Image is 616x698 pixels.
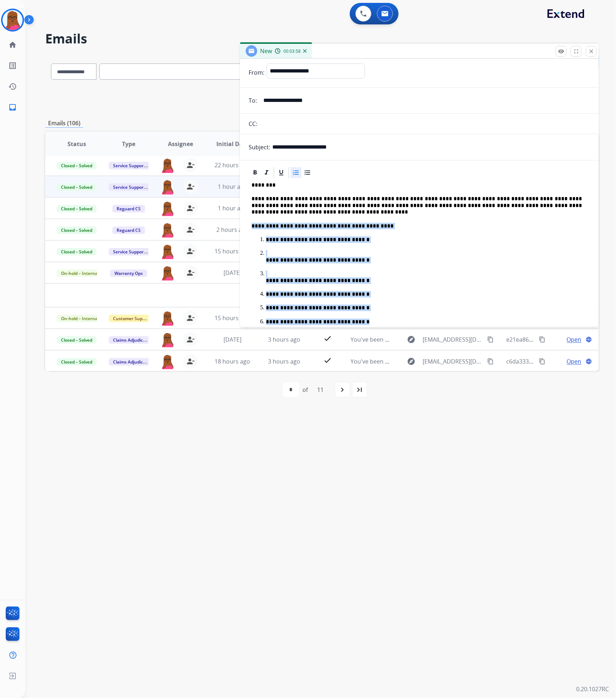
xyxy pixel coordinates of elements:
[57,162,97,169] span: Closed – Solved
[558,48,564,55] mat-icon: remove_red_eye
[186,314,195,322] mat-icon: person_remove
[224,269,241,277] span: [DATE]
[160,311,175,326] img: agent-avatar
[109,248,150,256] span: Service Support
[160,201,175,216] img: agent-avatar
[507,336,613,343] span: e21ea86f-6409-4c19-b264-a3f53b182f9d
[291,167,301,178] div: Ordered List
[218,183,247,191] span: 1 hour ago
[186,335,195,344] mat-icon: person_remove
[276,167,287,178] div: Underline
[45,119,83,128] p: Emails (106)
[268,357,300,365] span: 3 hours ago
[567,357,582,366] span: Open
[57,270,103,277] span: On-hold – Internal
[351,336,573,343] span: You've been assigned a new service order: afa4c9ad-e4c0-4ed6-8961-fe8f1e2e1e08
[186,204,195,212] mat-icon: person_remove
[57,248,97,256] span: Closed – Solved
[109,315,155,322] span: Customer Support
[109,358,158,366] span: Claims Adjudication
[302,167,313,178] div: Bullet List
[160,266,175,281] img: agent-avatar
[586,358,592,365] mat-icon: language
[260,47,272,55] span: New
[57,205,97,212] span: Closed – Solved
[487,358,494,365] mat-icon: content_copy
[323,356,332,365] mat-icon: check
[122,140,135,148] span: Type
[8,82,17,91] mat-icon: history
[160,332,175,347] img: agent-avatar
[109,183,150,191] span: Service Support
[215,357,250,365] span: 18 hours ago
[423,335,483,344] span: [EMAIL_ADDRESS][DOMAIN_NAME]
[57,358,97,366] span: Closed – Solved
[112,226,145,234] span: Reguard CS
[323,334,332,343] mat-icon: check
[186,161,195,169] mat-icon: person_remove
[588,48,594,55] mat-icon: close
[3,10,23,30] img: avatar
[216,140,249,148] span: Initial Date
[249,120,257,128] p: CC:
[186,182,195,191] mat-icon: person_remove
[215,247,250,255] span: 15 hours ago
[586,336,592,343] mat-icon: language
[57,226,97,234] span: Closed – Solved
[109,162,150,169] span: Service Support
[110,270,147,277] span: Warranty Ops
[215,314,250,322] span: 15 hours ago
[186,357,195,366] mat-icon: person_remove
[186,268,195,277] mat-icon: person_remove
[576,685,609,694] p: 0.20.1027RC
[268,336,300,343] span: 3 hours ago
[215,161,250,169] span: 22 hours ago
[539,358,545,365] mat-icon: content_copy
[109,336,158,344] span: Claims Adjudication
[283,48,301,54] span: 00:03:58
[356,385,364,394] mat-icon: last_page
[160,244,175,259] img: agent-avatar
[224,336,241,343] span: [DATE]
[57,336,97,344] span: Closed – Solved
[250,167,260,178] div: Bold
[57,315,103,322] span: On-hold – Internal
[67,140,86,148] span: Status
[407,357,415,366] mat-icon: explore
[160,158,175,173] img: agent-avatar
[303,385,308,394] div: of
[186,225,195,234] mat-icon: person_remove
[8,61,17,70] mat-icon: list_alt
[423,357,483,366] span: [EMAIL_ADDRESS][DOMAIN_NAME]
[567,335,582,344] span: Open
[160,222,175,238] img: agent-avatar
[168,140,193,148] span: Assignee
[8,103,17,112] mat-icon: inbox
[407,335,415,344] mat-icon: explore
[216,226,249,234] span: 2 hours ago
[8,41,17,49] mat-icon: home
[539,336,545,343] mat-icon: content_copy
[45,32,599,46] h2: Emails
[312,383,330,397] div: 11
[160,354,175,369] img: agent-avatar
[249,143,270,151] p: Subject:
[249,68,264,77] p: From:
[57,183,97,191] span: Closed – Solved
[487,336,494,343] mat-icon: content_copy
[338,385,347,394] mat-icon: navigate_next
[160,179,175,195] img: agent-avatar
[218,204,247,212] span: 1 hour ago
[112,205,145,212] span: Reguard CS
[249,96,257,105] p: To:
[573,48,579,55] mat-icon: fullscreen
[351,357,578,365] span: You've been assigned a new service order: b9a904c8-15bd-477b-ba22-1694bef24ddc
[261,167,272,178] div: Italic
[186,247,195,256] mat-icon: person_remove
